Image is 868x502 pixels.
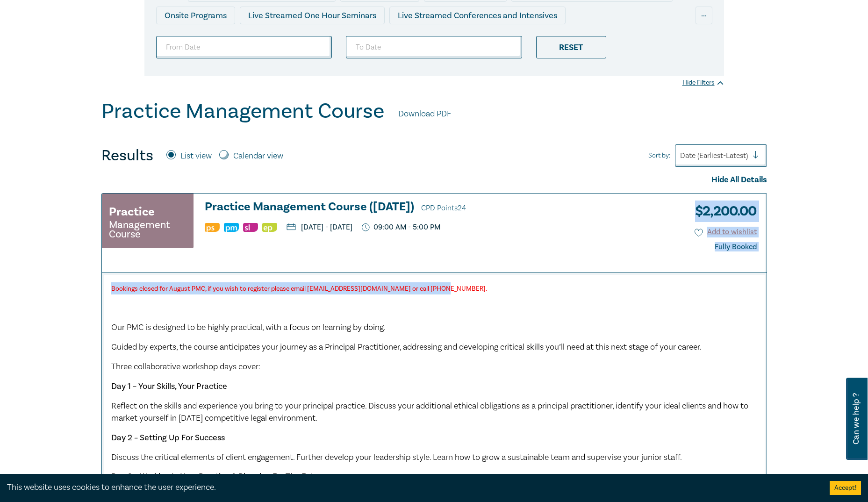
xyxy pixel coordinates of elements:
[156,36,332,58] input: From Date
[111,432,225,443] strong: Day 2 – Setting Up For Success
[156,7,235,24] div: Onsite Programs
[205,223,220,232] img: Professional Skills
[7,481,816,494] div: This website uses cookies to enhance the user experience.
[109,220,187,239] small: Management Course
[109,203,155,220] h3: Practice
[398,108,451,120] a: Download PDF
[536,36,606,58] div: Reset
[680,151,682,161] input: Sort by
[688,201,757,222] h3: $ 2,200.00
[389,7,566,24] div: Live Streamed Conferences and Intensives
[233,150,283,162] label: Calendar view
[648,151,670,161] span: Sort by:
[224,223,239,232] img: Practice Management & Business Skills
[240,7,385,24] div: Live Streamed One Hour Seminars
[111,401,748,423] span: Reflect on the skills and experience you bring to your principal practice. Discuss your additiona...
[852,383,861,454] span: Can we help ?
[695,227,757,237] button: Add to wishlist
[205,201,669,215] a: Practice Management Course ([DATE]) CPD Points24
[262,223,277,232] img: Ethics & Professional Responsibility
[111,285,487,293] strong: Bookings closed for August PMC, if you wish to register please email [EMAIL_ADDRESS][DOMAIN_NAME]...
[421,203,466,213] span: CPD Points 24
[101,174,767,186] div: Hide All Details
[528,29,614,47] div: National Programs
[101,99,384,123] h1: Practice Management Course
[101,146,153,165] h4: Results
[111,471,326,482] strong: Day 3 – Working In Your Practice & Planning For The Future
[421,29,524,47] div: 10 CPD Point Packages
[830,481,861,495] button: Accept cookies
[362,223,441,232] p: 09:00 AM - 5:00 PM
[156,29,304,47] div: Live Streamed Practical Workshops
[243,223,258,232] img: Substantive Law
[111,361,260,372] span: Three collaborative workshop days cover:
[111,381,227,392] strong: Day 1 – Your Skills, Your Practice
[180,150,212,162] label: List view
[715,243,757,251] div: Fully Booked
[287,223,352,231] p: [DATE] - [DATE]
[346,36,522,58] input: To Date
[205,201,669,215] h3: Practice Management Course ([DATE])
[111,452,682,463] span: Discuss the critical elements of client engagement. Further develop your leadership style. Learn ...
[111,342,702,352] span: Guided by experts, the course anticipates your journey as a Principal Practitioner, addressing an...
[309,29,416,47] div: Pre-Recorded Webcasts
[682,78,724,87] div: Hide Filters
[696,7,712,24] div: ...
[111,322,386,333] span: Our PMC is designed to be highly practical, with a focus on learning by doing.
